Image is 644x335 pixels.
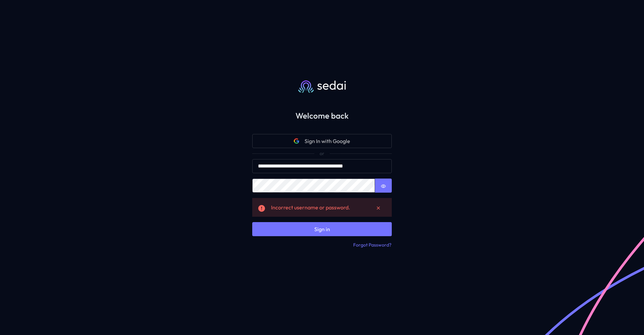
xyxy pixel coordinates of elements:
[370,202,386,213] button: Dismiss alert
[305,137,350,145] span: Sign In with Google
[375,179,392,193] button: Show password
[294,138,299,144] svg: Google icon
[271,203,365,211] div: Incorrect username or password.
[241,111,402,121] h2: Welcome back
[353,242,392,249] button: Forgot Password?
[252,134,392,148] button: Google iconSign In with Google
[252,222,392,236] button: Sign in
